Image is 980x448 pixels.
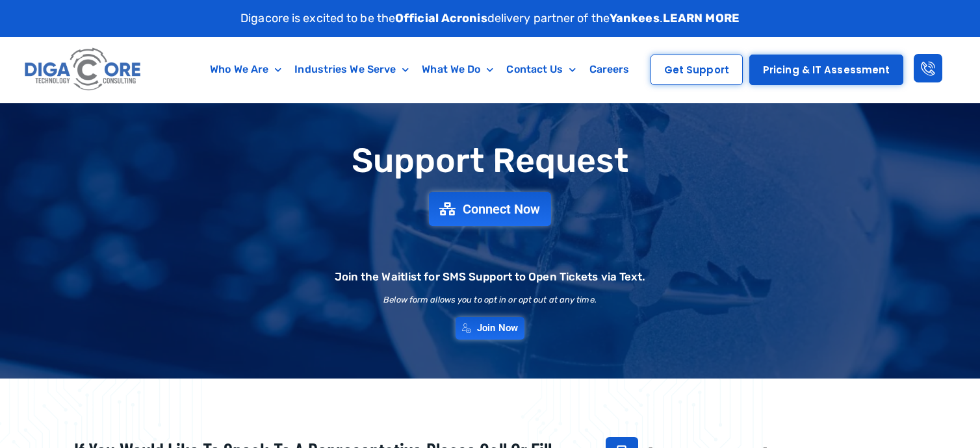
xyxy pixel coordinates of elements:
span: Connect Now [463,203,541,216]
h1: Support Request [42,142,938,179]
a: Pricing & IT Assessment [749,55,903,85]
a: Industries We Serve [288,55,415,84]
strong: Yankees [610,11,660,25]
a: Who We Are [203,55,288,84]
span: Join Now [477,323,518,333]
h2: Join the Waitlist for SMS Support to Open Tickets via Text. [335,271,646,282]
nav: Menu [197,55,643,84]
a: Join Now [456,317,524,340]
a: Connect Now [429,192,550,226]
span: Get Support [664,65,729,75]
a: Careers [583,55,636,84]
a: What We Do [415,55,500,84]
h2: Below form allows you to opt in or opt out at any time. [383,295,597,304]
a: Get Support [651,55,743,85]
a: LEARN MORE [663,11,740,25]
span: Pricing & IT Assessment [763,65,890,75]
p: Digacore is excited to be the delivery partner of the . [240,10,740,27]
img: Digacore logo 1 [21,44,145,96]
strong: Official Acronis [395,11,487,25]
a: Contact Us [500,55,582,84]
